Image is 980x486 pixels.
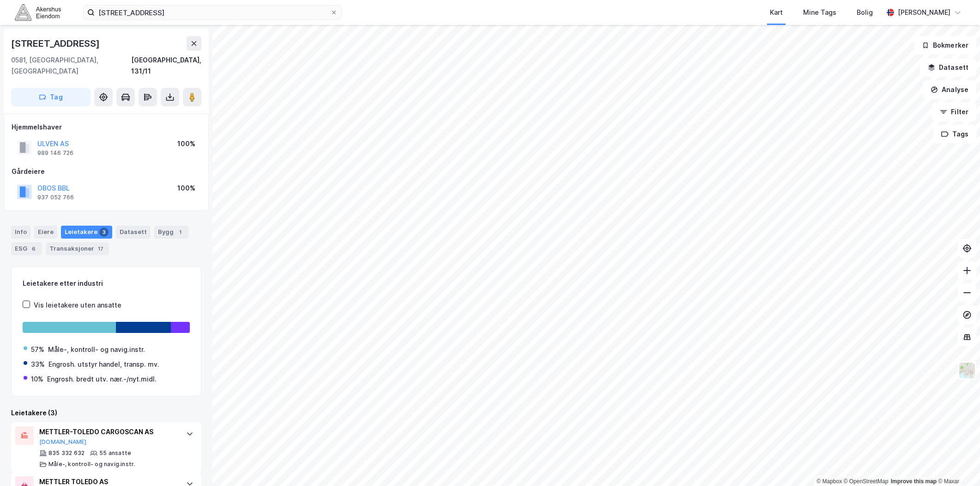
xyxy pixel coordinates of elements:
div: [STREET_ADDRESS] [11,36,102,51]
div: [PERSON_NAME] [898,7,950,18]
div: [GEOGRAPHIC_DATA], 131/11 [131,55,201,77]
div: 0581, [GEOGRAPHIC_DATA], [GEOGRAPHIC_DATA] [11,55,131,77]
div: Bygg [154,226,188,239]
div: 55 ansatte [99,449,131,457]
div: Transaksjoner [46,242,109,255]
button: Analyse [923,80,976,99]
div: Vis leietakere uten ansatte [34,300,121,311]
a: OpenStreetMap [844,478,889,485]
div: Leietakere etter industri [23,278,190,289]
div: Måle-, kontroll- og navig.instr. [48,344,145,355]
div: 17 [96,244,105,253]
div: Info [11,226,30,239]
div: Måle-, kontroll- og navig.instr. [48,461,135,468]
button: Filter [932,103,976,121]
div: Datasett [116,226,151,239]
div: 100% [177,138,195,149]
button: Bokmerker [914,36,976,55]
button: Datasett [920,58,976,77]
div: 6 [29,244,38,253]
button: Tags [933,125,976,143]
a: Improve this map [891,478,937,485]
div: 100% [177,183,195,194]
div: METTLER-TOLEDO CARGOSCAN AS [39,426,177,437]
div: Engrosh. bredt utv. nær.-/nyt.midl. [47,374,157,385]
div: 1 [175,228,185,237]
div: Gårdeiere [12,166,201,177]
div: 3 [99,228,109,237]
div: 989 146 726 [37,149,73,157]
div: 33% [31,359,45,370]
button: [DOMAIN_NAME] [39,438,87,446]
div: Leietakere (3) [11,407,201,418]
div: Leietakere [61,226,112,239]
div: 57% [31,344,44,355]
div: Engrosh. utstyr handel, transp. mv. [48,359,159,370]
div: Mine Tags [803,7,836,18]
div: Bolig [857,7,873,18]
div: Eiere [34,226,57,239]
div: 10% [31,374,43,385]
button: Tag [11,88,91,106]
input: Søk på adresse, matrikkel, gårdeiere, leietakere eller personer [95,6,330,19]
div: 937 052 766 [37,194,74,201]
iframe: Chat Widget [934,442,980,486]
div: 835 332 632 [48,449,85,457]
div: Kart [770,7,783,18]
img: akershus-eiendom-logo.9091f326c980b4bce74ccdd9f866810c.svg [15,4,61,20]
div: Hjemmelshaver [12,122,201,133]
div: Kontrollprogram for chat [934,442,980,486]
a: Mapbox [817,478,842,485]
img: Z [958,362,976,379]
div: ESG [11,242,42,255]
